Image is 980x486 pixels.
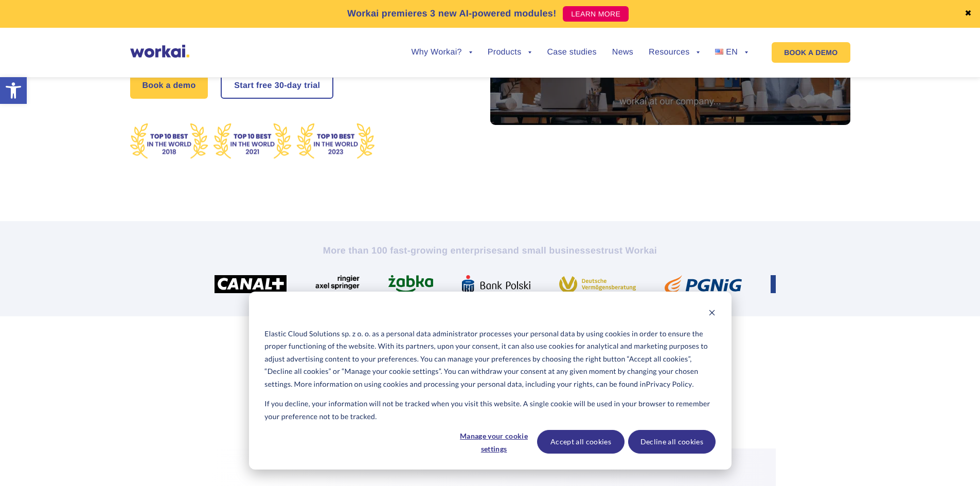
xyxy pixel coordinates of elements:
[708,308,716,320] button: Dismiss cookie banner
[547,48,596,57] a: Case studies
[563,6,629,22] a: LEARN MORE
[628,430,716,454] button: Decline all cookies
[130,73,208,99] a: Book a demo
[965,10,972,18] a: ✖
[772,42,850,63] a: BOOK A DEMO
[454,430,533,454] button: Manage your cookie settings
[726,48,738,57] span: EN
[249,292,732,470] div: Cookie banner
[222,74,332,98] a: Start free30-daytrial
[347,7,557,21] p: Workai premieres 3 new AI-powered modules!
[612,48,633,57] a: News
[488,48,532,57] a: Products
[411,48,472,57] a: Why Workai?
[537,430,625,454] button: Accept all cookies
[502,245,601,256] i: and small businesses
[275,82,302,90] i: 30-day
[205,244,776,257] h2: More than 100 fast-growing enterprises trust Workai
[649,48,700,57] a: Resources
[264,328,715,391] p: Elastic Cloud Solutions sp. z o. o. as a personal data administrator processes your personal data...
[264,398,715,423] p: If you decline, your information will not be tracked when you visit this website. A single cookie...
[646,378,692,391] a: Privacy Policy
